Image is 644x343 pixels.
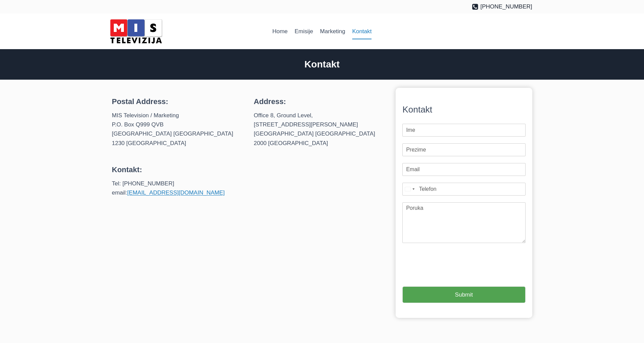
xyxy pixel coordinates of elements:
h4: Postal Address: [112,96,243,107]
img: MIS Television [107,17,165,46]
a: [PHONE_NUMBER] [472,2,532,11]
input: Mobile Phone Number [402,183,525,196]
input: Prezime [402,143,525,156]
h4: Kontakt: [112,164,243,175]
nav: Primary [269,23,375,40]
button: Selected country [402,183,417,196]
p: Tel: [PHONE_NUMBER] email: [112,179,243,197]
p: Office 8, Ground Level, [STREET_ADDRESS][PERSON_NAME] [GEOGRAPHIC_DATA] [GEOGRAPHIC_DATA] 2000 [G... [254,111,385,148]
h2: Kontakt [112,57,532,72]
a: Kontakt [349,23,375,40]
div: Kontakt [402,103,525,117]
input: Ime [402,124,525,137]
span: [PHONE_NUMBER] [480,2,532,11]
button: Submit [402,286,525,303]
input: Email [402,163,525,176]
a: [EMAIL_ADDRESS][DOMAIN_NAME] [127,189,225,196]
a: Home [269,23,291,40]
h4: Address: [254,96,385,107]
p: MIS Television / Marketing P.O. Box Q999 QVB [GEOGRAPHIC_DATA] [GEOGRAPHIC_DATA] 1230 [GEOGRAPHIC... [112,111,243,148]
a: Emisije [291,23,316,40]
iframe: reCAPTCHA [402,250,505,301]
a: Marketing [316,23,349,40]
